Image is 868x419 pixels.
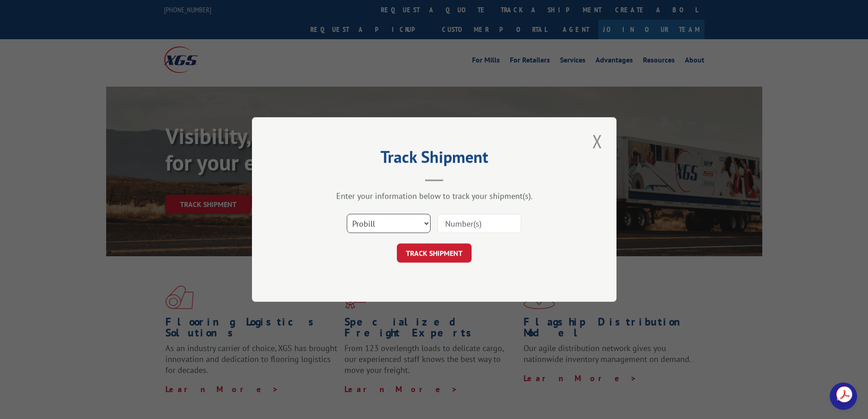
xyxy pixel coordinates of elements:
button: Close modal [590,129,605,154]
a: Open chat [830,383,857,410]
button: TRACK SHIPMENT [397,243,472,263]
input: Number(s) [437,214,521,233]
h2: Track Shipment [298,150,571,168]
div: Enter your information below to track your shipment(s). [298,191,571,201]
